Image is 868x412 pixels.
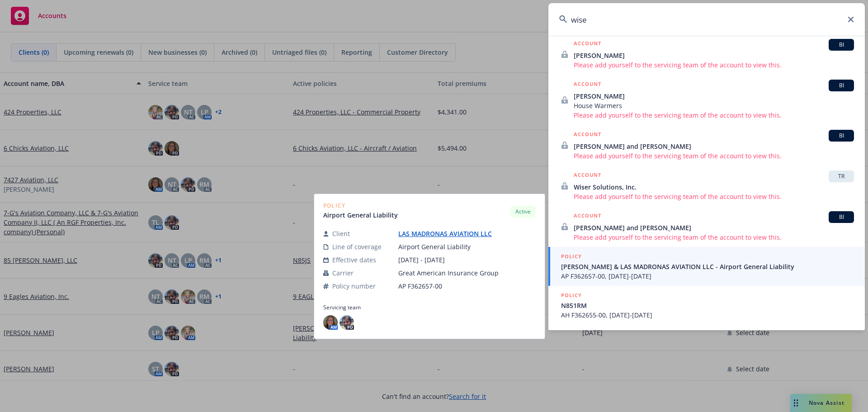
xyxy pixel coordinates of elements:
h5: ACCOUNT [574,80,601,90]
span: [PERSON_NAME] and [PERSON_NAME] [574,223,854,232]
a: ACCOUNTBI[PERSON_NAME] and [PERSON_NAME]Please add yourself to the servicing team of the account ... [548,206,865,247]
span: Please add yourself to the servicing team of the account to view this. [574,232,854,242]
span: [PERSON_NAME] [574,91,854,101]
span: AH F362655-00, [DATE]-[DATE] [561,310,854,320]
a: POLICY[PERSON_NAME] & LAS MADRONAS AVIATION LLC - Airport General LiabilityAP F362657-00, [DATE]-... [548,247,865,286]
span: TR [832,172,850,180]
span: BI [832,213,850,221]
h5: POLICY [561,291,582,300]
span: AP F362657-00, [DATE]-[DATE] [561,271,854,281]
h5: ACCOUNT [574,130,601,141]
h5: ACCOUNT [574,211,601,222]
span: BI [832,41,850,49]
span: Please add yourself to the servicing team of the account to view this. [574,151,854,161]
input: Search... [548,3,865,36]
span: BI [832,132,850,140]
span: Wiser Solutions, Inc. [574,182,854,192]
a: ACCOUNTTRWiser Solutions, Inc.Please add yourself to the servicing team of the account to view this. [548,166,865,206]
span: BI [832,81,850,90]
span: [PERSON_NAME] and [PERSON_NAME] [574,142,854,151]
span: Please add yourself to the servicing team of the account to view this. [574,192,854,201]
span: Please add yourself to the servicing team of the account to view this. [574,110,854,120]
span: [PERSON_NAME] & LAS MADRONAS AVIATION LLC - Airport General Liability [561,262,854,271]
span: [PERSON_NAME] [574,51,854,60]
a: POLICYN851RMAH F362655-00, [DATE]-[DATE] [548,286,865,325]
span: House Warmers [574,101,854,110]
span: N851RM [561,301,854,310]
span: Please add yourself to the servicing team of the account to view this. [574,60,854,70]
a: ACCOUNTBI[PERSON_NAME]House WarmersPlease add yourself to the servicing team of the account to vi... [548,75,865,125]
a: ACCOUNTBI[PERSON_NAME] and [PERSON_NAME]Please add yourself to the servicing team of the account ... [548,125,865,166]
h5: ACCOUNT [574,170,601,181]
a: ACCOUNTBI[PERSON_NAME]Please add yourself to the servicing team of the account to view this. [548,34,865,75]
h5: POLICY [561,252,582,261]
h5: ACCOUNT [574,39,601,50]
